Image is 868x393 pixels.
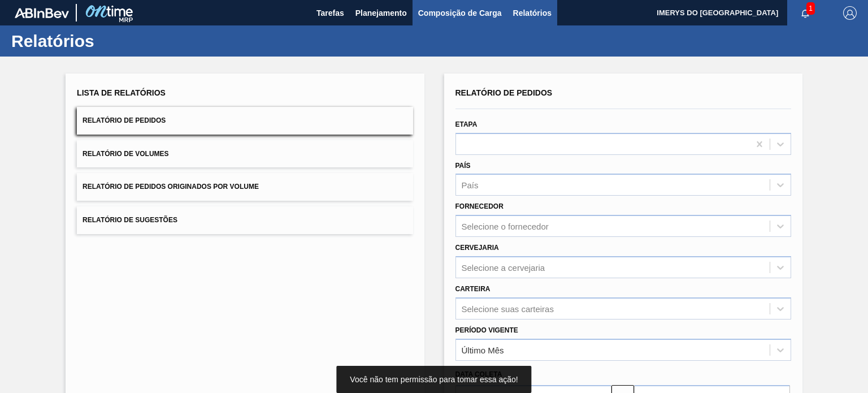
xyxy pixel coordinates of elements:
[455,162,471,170] label: País
[77,206,413,234] button: Relatório de Sugestões
[83,116,166,124] span: Relatório de Pedidos
[462,262,545,272] div: Selecione a cervejaria
[455,88,553,97] span: Relatório de Pedidos
[316,6,344,20] span: Tarefas
[455,244,499,252] label: Cervejaria
[77,173,413,201] button: Relatório de Pedidos Originados por Volume
[455,120,478,128] label: Etapa
[455,326,518,334] label: Período Vigente
[462,222,549,231] div: Selecione o fornecedor
[418,6,502,20] span: Composição de Carga
[462,180,479,190] div: País
[462,304,554,313] div: Selecione suas carteiras
[11,34,212,47] h1: Relatórios
[83,216,177,224] span: Relatório de Sugestões
[513,6,552,20] span: Relatórios
[83,150,168,158] span: Relatório de Volumes
[355,6,407,20] span: Planejamento
[77,88,166,97] span: Lista de Relatórios
[806,2,815,15] span: 1
[77,140,413,168] button: Relatório de Volumes
[843,6,857,20] img: Logout
[15,8,69,18] img: TNhmsLtSVTkK8tSr43FrP2fwEKptu5GPRR3wAAAABJRU5ErkJggg==
[83,183,259,191] span: Relatório de Pedidos Originados por Volume
[77,107,413,135] button: Relatório de Pedidos
[455,285,491,293] label: Carteira
[787,5,823,21] button: Notificações
[455,202,504,210] label: Fornecedor
[462,345,504,355] div: Último Mês
[350,375,518,384] span: Você não tem permissão para tomar essa ação!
